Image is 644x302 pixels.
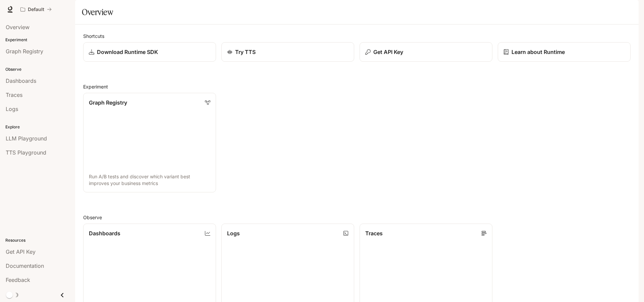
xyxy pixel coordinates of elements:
[360,42,492,62] button: Get API Key
[89,173,210,187] p: Run A/B tests and discover which variant best improves your business metrics
[97,48,158,56] p: Download Runtime SDK
[83,93,216,192] a: Graph RegistryRun A/B tests and discover which variant best improves your business metrics
[89,229,120,237] p: Dashboards
[83,42,216,62] a: Download Runtime SDK
[89,99,127,107] p: Graph Registry
[28,7,44,12] p: Default
[373,48,403,56] p: Get API Key
[83,214,631,221] h2: Observe
[83,33,631,40] h2: Shortcuts
[221,42,354,62] a: Try TTS
[83,83,631,90] h2: Experiment
[82,5,113,19] h1: Overview
[235,48,256,56] p: Try TTS
[227,229,240,237] p: Logs
[512,48,565,56] p: Learn about Runtime
[17,3,55,16] button: All workspaces
[498,42,631,62] a: Learn about Runtime
[365,229,383,237] p: Traces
